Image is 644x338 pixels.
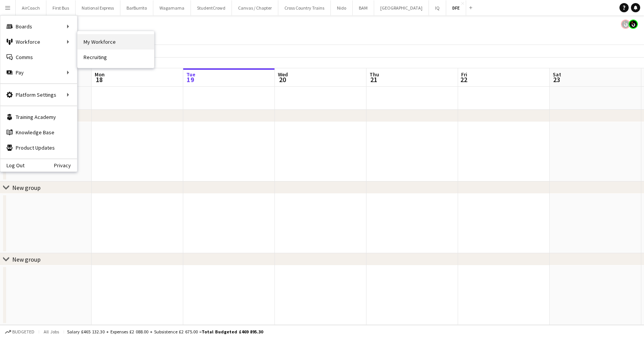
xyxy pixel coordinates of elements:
button: IQ [429,0,446,15]
a: Product Updates [0,140,77,155]
button: Nido [331,0,353,15]
button: AirCoach [16,0,46,15]
div: New group [12,184,41,191]
div: Pay [0,65,77,80]
button: BAM [353,0,374,15]
button: Wagamama [153,0,191,15]
div: Salary £465 132.30 + Expenses £2 088.00 + Subsistence £2 675.00 = [67,329,263,335]
button: National Express [76,0,120,15]
a: Training Academy [0,109,77,125]
div: New group [12,256,41,263]
span: Mon [95,71,105,78]
span: Tue [186,71,195,78]
a: Recruiting [77,49,154,65]
span: Total Budgeted £469 895.30 [202,329,263,335]
a: Comms [0,49,77,65]
button: BarBurrito [120,0,153,15]
span: Fri [461,71,467,78]
a: Log Out [0,162,25,168]
span: Wed [278,71,288,78]
button: Budgeted [4,328,36,336]
button: First Bus [46,0,76,15]
button: StudentCrowd [191,0,232,15]
span: Sat [553,71,561,78]
span: 23 [552,75,561,84]
app-user-avatar: Tim Bodenham [621,20,630,29]
a: Privacy [54,162,77,168]
button: DFE [446,0,466,15]
span: 20 [277,75,288,84]
a: My Workforce [77,34,154,49]
span: 21 [368,75,379,84]
app-user-avatar: Tim Bodenham [629,20,638,29]
div: Boards [0,19,77,34]
span: All jobs [42,329,61,335]
button: [GEOGRAPHIC_DATA] [374,0,429,15]
span: 18 [94,75,105,84]
a: Knowledge Base [0,125,77,140]
button: Cross Country Trains [278,0,331,15]
div: Platform Settings [0,87,77,102]
span: Thu [370,71,379,78]
span: Budgeted [12,329,34,335]
span: 19 [185,75,195,84]
span: 22 [460,75,467,84]
button: Canvas / Chapter [232,0,278,15]
div: Workforce [0,34,77,49]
